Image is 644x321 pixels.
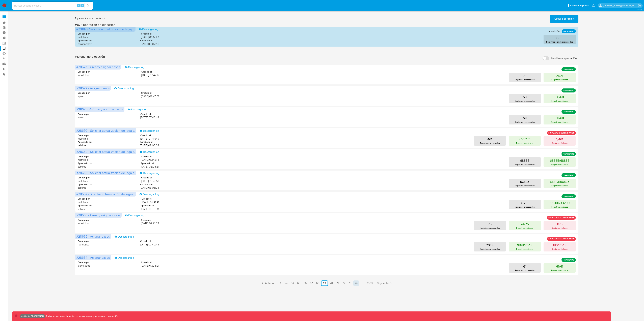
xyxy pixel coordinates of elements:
p: leidy.martinez@mercadolibre.com.co [603,4,637,7]
span: s [82,4,83,7]
a: Salir [638,4,641,7]
button: search-icon [85,3,91,8]
span: Accesos rápidos [570,4,589,7]
input: Buscar usuario o caso... [12,4,93,8]
span: ⌥ [77,4,80,7]
p: Ambiente: PRODUCCIÓN [21,315,44,317]
a: Notificaciones [592,4,595,7]
p: Todas las acciones impactan usuarios reales, proceda con precaución. [45,315,119,318]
